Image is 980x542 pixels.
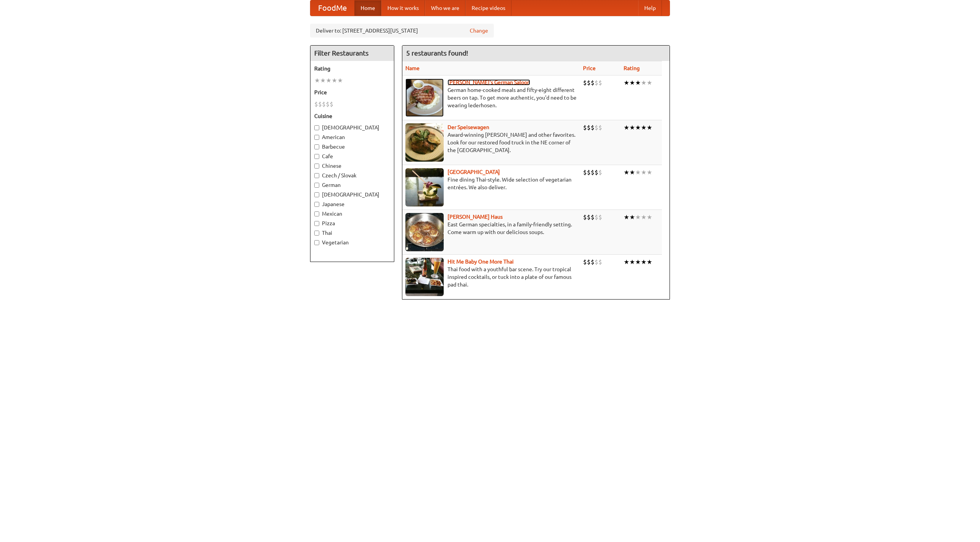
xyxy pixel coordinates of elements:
b: Hit Me Baby One More Thai [448,259,514,265]
li: ★ [629,123,635,132]
li: $ [322,100,326,108]
li: ★ [635,79,641,87]
li: $ [595,168,598,177]
li: $ [587,123,591,132]
input: Czech / Slovak [314,173,319,178]
li: ★ [641,258,647,266]
input: German [314,183,319,188]
label: Czech / Slovak [314,172,390,179]
li: $ [314,100,318,108]
img: esthers.jpg [405,79,444,117]
li: ★ [629,79,635,87]
a: [PERSON_NAME] Haus [448,214,503,220]
li: $ [591,123,595,132]
li: ★ [624,168,629,177]
p: East German specialties, in a family-friendly setting. Come warm up with our delicious soups. [405,221,577,236]
p: Fine dining Thai-style. Wide selection of vegetarian entrées. We also deliver. [405,176,577,191]
a: Change [470,27,488,34]
li: ★ [629,213,635,221]
img: kohlhaus.jpg [405,213,444,251]
li: $ [591,258,595,266]
li: $ [591,168,595,177]
li: ★ [629,168,635,177]
label: Cafe [314,152,390,160]
li: $ [587,258,591,266]
li: ★ [641,79,647,87]
li: $ [583,258,587,266]
li: ★ [641,168,647,177]
li: ★ [635,258,641,266]
li: $ [583,123,587,132]
li: ★ [624,258,629,266]
label: Pizza [314,219,390,227]
label: Mexican [314,210,390,218]
input: [DEMOGRAPHIC_DATA] [314,125,319,130]
input: Thai [314,231,319,236]
label: Japanese [314,200,390,208]
li: $ [326,100,330,108]
a: Name [405,65,420,71]
p: Thai food with a youthful bar scene. Try our tropical inspired cocktails, or tuck into a plate of... [405,265,577,288]
h5: Price [314,88,390,96]
p: German home-cooked meals and fifty-eight different beers on tap. To get more authentic, you'd nee... [405,86,577,109]
label: Barbecue [314,143,390,151]
li: $ [598,79,602,87]
li: ★ [647,258,652,266]
a: Help [638,0,662,16]
li: ★ [629,258,635,266]
input: Barbecue [314,144,319,149]
li: $ [598,213,602,221]
label: American [314,133,390,141]
label: Chinese [314,162,390,170]
label: German [314,181,390,189]
li: ★ [326,76,332,85]
a: Who we are [425,0,465,16]
li: ★ [641,213,647,221]
img: babythai.jpg [405,258,444,296]
li: $ [330,100,333,108]
ng-pluralize: 5 restaurants found! [406,49,468,57]
li: ★ [314,76,320,85]
li: $ [587,168,591,177]
li: ★ [647,168,652,177]
li: ★ [337,76,343,85]
input: Cafe [314,154,319,159]
input: Mexican [314,211,319,216]
img: satay.jpg [405,168,444,206]
li: $ [583,79,587,87]
li: $ [598,123,602,132]
li: ★ [647,79,652,87]
li: ★ [332,76,337,85]
li: ★ [624,123,629,132]
a: [GEOGRAPHIC_DATA] [448,169,500,175]
li: $ [598,258,602,266]
h4: Filter Restaurants [310,46,394,61]
h5: Cuisine [314,112,390,120]
input: Pizza [314,221,319,226]
label: [DEMOGRAPHIC_DATA] [314,124,390,131]
input: Japanese [314,202,319,207]
input: Chinese [314,164,319,169]
input: [DEMOGRAPHIC_DATA] [314,192,319,197]
a: Rating [624,65,640,71]
li: ★ [647,213,652,221]
input: American [314,135,319,140]
li: $ [591,79,595,87]
li: $ [587,213,591,221]
li: $ [595,258,598,266]
div: Deliver to: [STREET_ADDRESS][US_STATE] [310,24,494,38]
li: ★ [635,123,641,132]
li: $ [598,168,602,177]
h5: Rating [314,65,390,72]
li: ★ [635,213,641,221]
label: [DEMOGRAPHIC_DATA] [314,191,390,198]
li: ★ [624,79,629,87]
li: ★ [641,123,647,132]
label: Vegetarian [314,239,390,246]
a: Der Speisewagen [448,124,489,130]
li: $ [591,213,595,221]
li: ★ [320,76,326,85]
li: ★ [647,123,652,132]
